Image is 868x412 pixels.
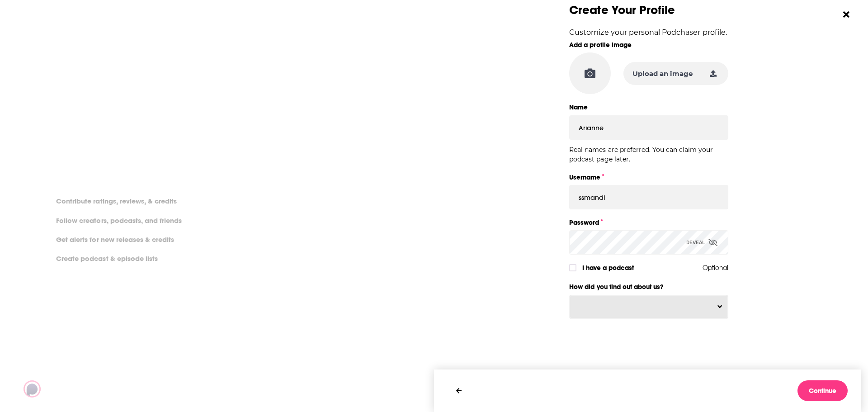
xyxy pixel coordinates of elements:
[569,4,728,17] h3: Create Your Profile
[51,214,189,226] li: Follow creators, podcasts, and friends
[51,179,231,188] li: On Podchaser you can:
[569,52,611,94] div: PNG or JPG accepted
[51,47,79,60] a: Log in
[51,233,180,245] li: Get alerts for new releases & credits
[632,69,693,78] span: Upload an image
[569,101,728,113] label: Name
[570,295,728,318] button: Toggle Pronoun Dropdown
[569,39,728,51] label: Add a profile image
[569,26,728,39] p: Customize your personal Podchaser profile.
[569,281,728,293] label: How did you find out about us?
[24,380,103,398] a: Podchaser - Follow, Share and Rate Podcasts
[51,252,164,264] li: Create podcast & episode lists
[569,171,728,183] label: Username
[569,145,728,164] p: Real names are preferred. You can claim your podcast page later.
[838,6,855,23] button: Close Button
[797,380,848,401] button: Continue to next step
[448,380,470,401] button: Previous Step
[51,195,184,207] li: Contribute ratings, reviews, & credits
[569,217,728,228] label: Password
[24,380,110,398] img: Podchaser - Follow, Share and Rate Podcasts
[623,62,728,85] button: Upload an image
[686,230,717,255] div: Reveal
[582,262,728,274] label: I have a podcast
[703,262,728,274] span: Optional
